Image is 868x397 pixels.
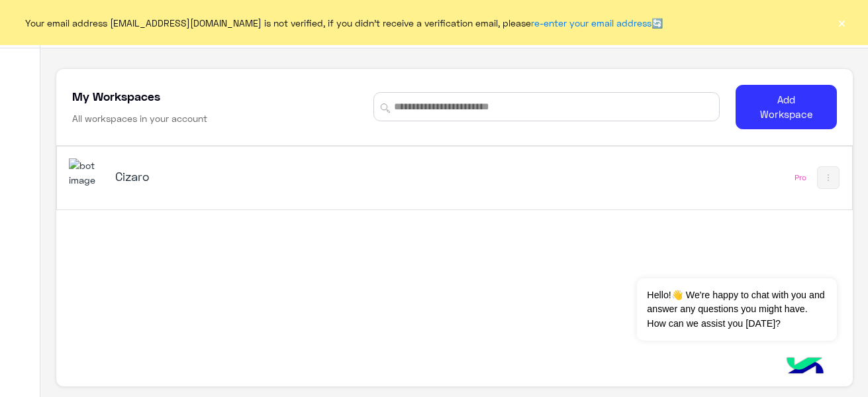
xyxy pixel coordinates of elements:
h6: All workspaces in your account [72,112,207,125]
span: Hello!👋 We're happy to chat with you and answer any questions you might have. How can we assist y... [637,278,836,341]
button: Add Workspace [736,85,837,129]
span: Your email address [EMAIL_ADDRESS][DOMAIN_NAME] is not verified, if you didn't receive a verifica... [25,16,663,30]
div: Pro [795,172,806,183]
h5: My Workspaces [72,88,160,104]
img: hulul-logo.png [782,344,828,390]
button: × [835,16,848,29]
a: re-enter your email address [531,17,651,28]
h5: Cizaro [115,168,393,184]
img: 919860931428189 [69,158,105,187]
